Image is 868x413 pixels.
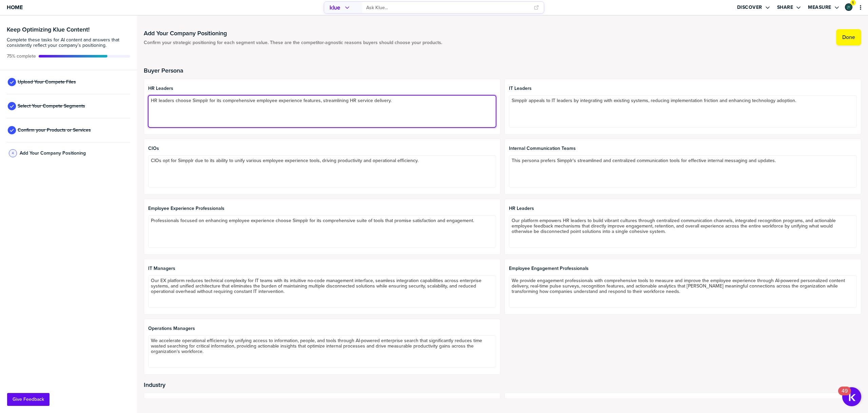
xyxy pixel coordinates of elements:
button: Home [106,3,119,16]
div: Jamie says… [5,57,130,83]
textarea: CIOs opt for Simpplr due to its ability to unify various employee experience tools, driving produ... [148,155,496,188]
h1: Klue [33,3,45,8]
div: Not that I'm aware of! Can you send me a screenshot of what you're seeing? [5,30,111,51]
div: 49 [842,391,848,400]
h1: Add Your Company Positioning [144,29,442,37]
span: Complete these tasks for AI content and answers that consistently reflect your company’s position... [7,37,130,48]
div: Help [PERSON_NAME] understand how they’re doing: [11,146,106,160]
span: Internal Communication Teams [509,146,857,151]
span: HR Leaders [509,206,857,211]
div: Jamie Yan [845,3,852,11]
span: Operations Managers [148,326,496,331]
img: Profile image for Klue [19,4,30,15]
textarea: We accelerate operational efficiency by unifying access to information, people, and tools through... [148,335,496,368]
button: Open Resource Center, 49 new notifications [842,387,861,406]
h3: Keep Optimizing Klue Content! [7,26,130,33]
h2: Industry [144,381,861,388]
span: CIOs [148,146,496,151]
textarea: Simpplr appeals to IT leaders by integrating with existing systems, reducing implementation frict... [509,95,857,127]
div: You rated the conversation [14,173,92,181]
div: [PERSON_NAME] is always so patient, kind, and helpful! [6,196,100,220]
span: Upload Your Compete Files [18,79,76,85]
a: Edit Profile [844,3,853,12]
div: Deseree says… [5,99,130,142]
span: Confirm your Products or Services [18,127,91,133]
label: Discover [737,4,762,11]
span: Select Your Compete Segments [18,103,85,109]
img: 4cef9f571b64c07beecae81143894a89-sml.png [846,4,852,10]
div: Deseree says… [5,30,130,57]
h2: Buyer Persona [144,67,861,74]
span: Add Your Company Positioning [20,151,86,156]
button: Emoji picker [11,222,16,228]
button: Upload attachment [32,222,38,228]
span: amazing [82,174,88,180]
span: HR Leaders [148,86,496,91]
button: Start recording [43,222,48,228]
label: Measure [808,4,831,11]
input: Ask Klue... [366,2,530,13]
span: Employee Experience Professionals [148,206,496,211]
span: Employee Engagement Professionals [509,266,857,271]
div: nevermind, user error! was able to launch it. :) [30,61,125,74]
span: Active [7,54,36,59]
textarea: HR leaders choose Simpplr for its comprehensive employee experience features, streamlining HR ser... [148,95,496,127]
textarea: Our EX platform reduces technical complexity for IT teams with its intuitive no-code management i... [148,275,496,308]
p: The team can also help [33,8,84,15]
textarea: Professionals focused on enhancing employee experience choose Simpplr for its comprehensive suite... [148,215,496,248]
div: Not that I'm aware of! Can you send me a screenshot of what you're seeing? [11,34,106,47]
button: Give Feedback [7,393,50,406]
span: IT Managers [148,266,496,271]
span: IT Leaders [509,86,857,91]
div: Close [119,3,131,15]
div: If there's anything else that comes up, you know where to reach us 😊.Hope you have a great rest o... [5,99,111,137]
button: Gif picker [21,222,27,228]
span: Confirm your strategic positioning for each segment value. These are the competitor-agnostic reas... [144,40,442,45]
div: nevermind, user error! was able to launch it. :) [24,57,130,78]
div: Okay, phew! [5,83,46,98]
div: Okay, phew! [11,87,41,94]
div: Hope you have a great rest of your week! [11,120,106,133]
div: Thanks for letting us know [14,182,92,188]
span: Home [7,4,23,10]
label: Share [777,4,793,11]
textarea: We provide engagement professionals with comprehensive tools to measure and improve the employee ... [509,275,857,308]
textarea: This persona prefers Simpplr's streamlined and centralized communication tools for effective inte... [509,155,857,188]
button: go back [4,3,17,16]
div: Klue says… [5,142,130,164]
div: Klue says… [5,165,130,229]
span: 1 [852,0,854,5]
textarea: Our platform empowers HR leaders to build vibrant cultures through centralized communication chan... [509,215,857,248]
span: 4 [12,151,14,156]
textarea: Message… [6,208,130,219]
div: Deseree says… [5,83,130,99]
button: Send a message… [116,219,127,230]
div: If there's anything else that comes up, you know where to reach us 😊. [11,103,106,116]
label: Done [842,34,855,41]
div: Help [PERSON_NAME] understand how they’re doing: [5,142,111,164]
